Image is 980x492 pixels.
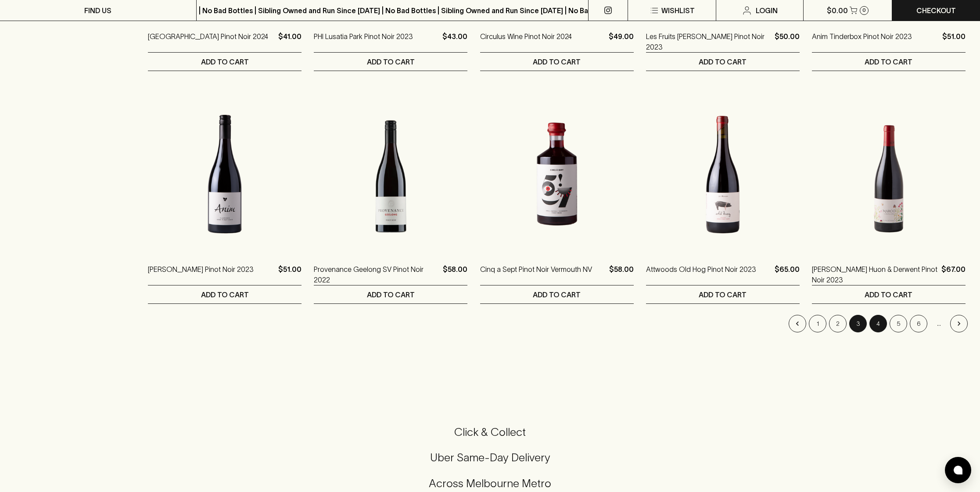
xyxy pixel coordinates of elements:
p: $50.00 [775,31,800,52]
button: ADD TO CART [812,53,966,71]
h5: Uber Same-Day Delivery [11,450,969,465]
p: Checkout [916,5,956,16]
p: $58.00 [609,264,634,285]
a: [PERSON_NAME] Pinot Noir 2023 [148,264,254,285]
p: $51.00 [278,264,302,285]
img: Marco Lubiana Huon & Derwent Pinot Noir 2023 [812,97,966,251]
button: Go to next page [950,315,968,332]
button: ADD TO CART [148,53,302,71]
button: page 3 [849,315,867,332]
img: Cinq a Sept Pinot Noir Vermouth NV [480,97,634,251]
a: Attwoods Old Hog Pinot Noir 2023 [646,264,756,285]
p: $51.00 [942,31,966,52]
p: 0 [862,8,866,13]
a: Circulus Wine Pinot Noir 2024 [480,31,572,52]
p: $43.00 [442,31,467,52]
p: $0.00 [827,5,848,16]
nav: pagination navigation [148,315,969,332]
p: ADD TO CART [367,289,415,300]
button: Go to page 2 [829,315,847,332]
img: Attwoods Old Hog Pinot Noir 2023 [646,97,800,251]
button: ADD TO CART [480,285,634,303]
button: ADD TO CART [480,53,634,71]
button: ADD TO CART [646,285,800,303]
h5: Across Melbourne Metro [11,476,969,491]
button: Go to page 5 [890,315,907,332]
button: ADD TO CART [314,53,467,71]
p: FIND US [84,5,111,16]
div: … [930,315,948,332]
p: $67.00 [941,264,966,285]
p: ADD TO CART [201,57,249,67]
p: ADD TO CART [699,57,747,67]
button: Go to page 1 [809,315,826,332]
img: Anim Clarence Pinot Noir 2023 [148,97,302,251]
p: ADD TO CART [699,289,747,300]
img: bubble-icon [954,466,962,474]
button: Go to page 4 [869,315,887,332]
p: ADD TO CART [865,57,912,67]
p: ADD TO CART [367,57,415,67]
p: ADD TO CART [865,289,912,300]
a: Provenance Geelong SV Pinot Noir 2022 [314,264,439,285]
a: Anim Tinderbox Pinot Noir 2023 [812,31,912,52]
button: ADD TO CART [148,285,302,303]
p: $41.00 [278,31,302,52]
button: ADD TO CART [646,53,800,71]
button: ADD TO CART [314,285,467,303]
p: $58.00 [443,264,467,285]
p: Login [756,5,778,16]
a: [GEOGRAPHIC_DATA] Pinot Noir 2024 [148,31,268,52]
a: Les Fruits [PERSON_NAME] Pinot Noir 2023 [646,31,771,52]
p: Wishlist [661,5,695,16]
p: ADD TO CART [533,57,581,67]
a: [PERSON_NAME] Huon & Derwent Pinot Noir 2023 [812,264,938,285]
a: Cinq a Sept Pinot Noir Vermouth NV [480,264,592,285]
button: Go to previous page [789,315,806,332]
img: Provenance Geelong SV Pinot Noir 2022 [314,97,467,251]
p: ADD TO CART [201,289,249,300]
p: ADD TO CART [533,289,581,300]
button: ADD TO CART [812,285,966,303]
button: Go to page 6 [910,315,927,332]
a: PHI Lusatia Park Pinot Noir 2023 [314,31,413,52]
h5: Click & Collect [11,425,969,439]
p: $49.00 [609,31,634,52]
p: $65.00 [775,264,800,285]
